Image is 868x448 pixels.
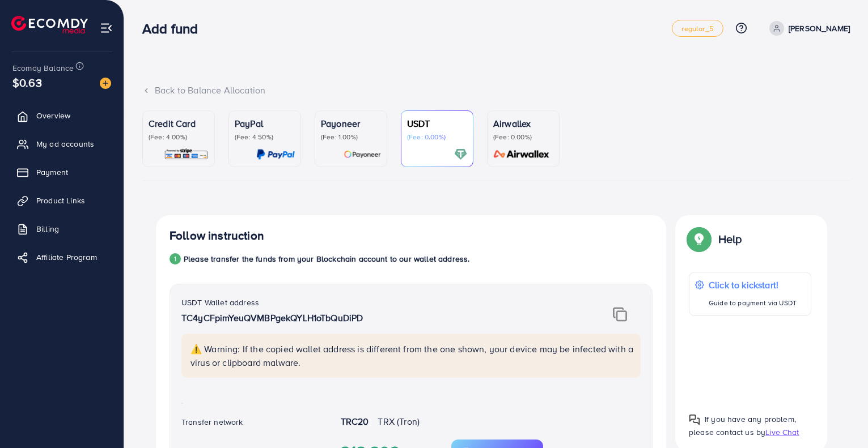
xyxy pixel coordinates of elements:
[256,148,295,161] img: card
[36,223,59,234] span: Billing
[490,148,553,161] img: card
[9,161,115,184] a: Payment
[689,414,700,425] img: Popup guide
[184,252,469,266] p: Please transfer the funds from your Blockchain account to our wallet address.
[407,133,467,142] p: (Fee: 0.00%)
[709,296,797,310] p: Guide to payment via USDT
[181,311,561,325] p: TC4yCFpimYeuQVMBPgekQYLH1oTbQuDiPD
[149,133,209,142] p: (Fee: 4.00%)
[142,84,850,97] div: Back to Balance Allocation
[493,117,553,130] p: Airwallex
[36,110,70,121] span: Overview
[493,133,553,142] p: (Fee: 0.00%)
[235,133,295,142] p: (Fee: 4.50%)
[36,138,94,150] span: My ad accounts
[689,229,709,249] img: Popup guide
[142,20,207,37] h3: Add fund
[36,251,97,263] span: Affiliate Program
[235,117,295,130] p: PayPal
[100,22,113,35] img: menu
[190,342,634,369] p: ⚠️ Warning: If the copied wallet address is different from the one shown, your device may be infe...
[321,133,381,142] p: (Fee: 1.00%)
[689,413,796,438] span: If you have any problem, please contact us by
[149,117,209,130] p: Credit Card
[344,148,381,161] img: card
[9,133,115,155] a: My ad accounts
[789,22,850,35] p: [PERSON_NAME]
[718,232,742,246] p: Help
[100,78,111,89] img: image
[181,297,259,308] label: USDT Wallet address
[9,217,115,240] a: Billing
[170,229,264,243] h4: Follow instruction
[341,415,369,428] strong: TRC20
[709,278,797,292] p: Click to kickstart!
[454,148,467,161] img: card
[407,117,467,130] p: USDT
[9,246,115,268] a: Affiliate Program
[9,104,115,127] a: Overview
[9,189,115,212] a: Product Links
[12,74,42,91] span: $0.63
[820,397,859,440] iframe: Chat
[12,62,74,74] span: Ecomdy Balance
[164,148,209,161] img: card
[765,21,850,36] a: [PERSON_NAME]
[36,195,85,206] span: Product Links
[321,117,381,130] p: Payoneer
[181,416,243,428] label: Transfer network
[613,307,627,322] img: img
[672,20,723,37] a: regular_5
[11,16,88,33] img: logo
[681,25,713,32] span: regular_5
[765,426,799,438] span: Live Chat
[378,415,420,428] span: TRX (Tron)
[36,167,68,178] span: Payment
[170,253,181,264] div: 1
